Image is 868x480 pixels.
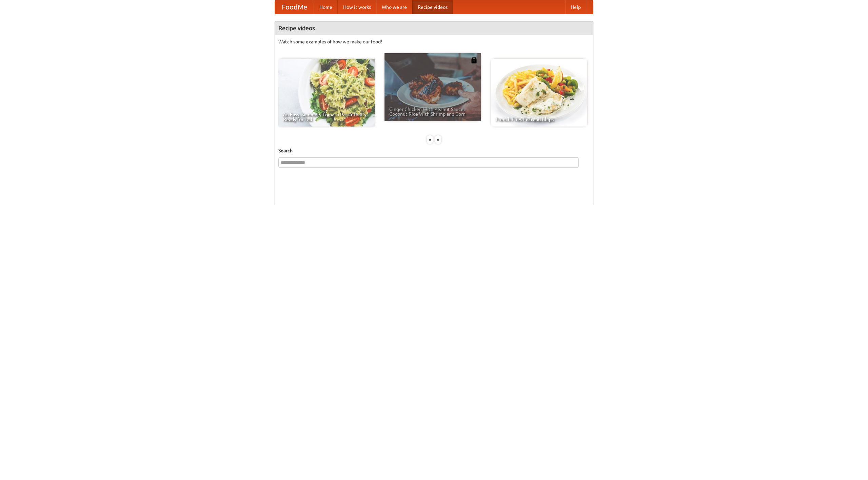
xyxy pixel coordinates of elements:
[278,59,375,127] a: An Easy, Summery Tomato Pasta That's Ready for Fall
[314,0,338,14] a: Home
[338,0,376,14] a: How it works
[565,0,586,14] a: Help
[412,0,453,14] a: Recipe videos
[427,135,433,144] div: «
[275,0,314,14] a: FoodMe
[278,38,590,45] p: Watch some examples of how we make our food!
[496,117,583,122] span: French Fries Fish and Chips
[283,112,370,122] span: An Easy, Summery Tomato Pasta That's Ready for Fall
[278,147,590,154] h5: Search
[491,59,587,127] a: French Fries Fish and Chips
[275,21,593,35] h4: Recipe videos
[471,57,477,63] img: 483408.png
[435,135,441,144] div: »
[376,0,412,14] a: Who we are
